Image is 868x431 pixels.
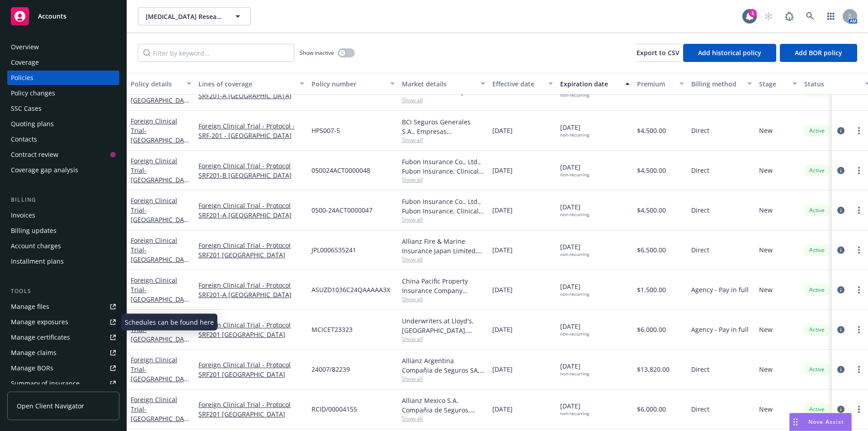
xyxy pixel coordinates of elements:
[402,316,485,335] div: Underwriters at Lloyd's, [GEOGRAPHIC_DATA], [PERSON_NAME] of [GEOGRAPHIC_DATA], Clinical Trials I...
[11,40,39,54] div: Overview
[759,205,773,215] span: New
[11,101,42,116] div: SSC Cases
[198,161,304,180] a: Foreign Clinical Trial - Protocol SRF201-B [GEOGRAPHIC_DATA]
[808,326,826,334] span: Active
[300,49,334,57] span: Show inactive
[854,364,864,375] a: more
[7,208,119,223] a: Invoices
[138,44,294,62] input: Filter by keyword...
[854,205,864,216] a: more
[7,361,119,375] a: Manage BORs
[808,286,826,294] span: Active
[198,320,304,339] a: Foreign Clinical Trial - Protocol SRF201 [GEOGRAPHIC_DATA]
[759,325,773,334] span: New
[759,166,773,175] span: New
[131,285,189,313] span: - [GEOGRAPHIC_DATA]/SRF201-A
[198,79,294,89] div: Lines of coverage
[131,86,189,114] span: - [GEOGRAPHIC_DATA]/SRF201-A
[489,73,557,95] button: Effective date
[7,330,119,345] a: Manage certificates
[402,375,485,383] span: Show all
[131,117,188,154] a: Foreign Clinical Trial
[7,346,119,360] a: Manage claims
[198,241,304,260] a: Foreign Clinical Trial - Protocol SRF201 [GEOGRAPHIC_DATA]
[492,79,543,89] div: Effective date
[198,360,304,379] a: Foreign Clinical Trial - Protocol SRF201 [GEOGRAPHIC_DATA]
[131,276,188,313] a: Foreign Clinical Trial
[560,79,620,89] div: Expiration date
[759,285,773,294] span: New
[691,245,709,255] span: Direct
[691,325,749,334] span: Agency - Pay in full
[835,205,846,216] a: circleInformation
[198,280,304,299] a: Foreign Clinical Trial - Protocol SRF201-A [GEOGRAPHIC_DATA]
[835,165,846,176] a: circleInformation
[560,212,589,218] div: non-recurring
[7,132,119,147] a: Contacts
[7,163,119,177] a: Coverage gap analysis
[835,324,846,335] a: circleInformation
[835,404,846,415] a: circleInformation
[759,126,773,135] span: New
[560,202,589,218] span: [DATE]
[127,73,195,95] button: Policy details
[402,136,485,144] span: Show all
[402,96,485,104] span: Show all
[560,132,589,138] div: non-recurring
[7,117,119,131] a: Quoting plans
[311,404,357,414] span: RCID/00004155
[492,285,513,294] span: [DATE]
[822,7,840,25] a: Switch app
[402,356,485,375] div: Allianz Argentina Compañia de Seguros SA, Allianz, Clinical Trials Insurance Services Limited (CTIS)
[11,163,78,177] div: Coverage gap analysis
[560,411,589,417] div: non-recurring
[560,361,589,377] span: [DATE]
[808,206,826,214] span: Active
[402,237,485,256] div: Allianz Fire & Marine Insurance Japan Limited, Allianz, Clinical Trials Insurance Services Limite...
[637,404,666,414] span: $6,000.00
[560,371,589,377] div: non-recurring
[780,7,798,25] a: Report a Bug
[637,245,666,255] span: $6,500.00
[7,55,119,70] a: Coverage
[835,245,846,256] a: circleInformation
[402,197,485,216] div: Fubon Insurance Co., Ltd., Fubon Insurance, Clinical Trials Insurance Services Limited (CTIS)
[759,7,778,25] a: Start snowing
[131,156,188,194] a: Foreign Clinical Trial
[560,251,589,257] div: non-recurring
[11,330,70,345] div: Manage certificates
[835,125,846,136] a: circleInformation
[7,299,119,314] a: Manage files
[560,322,589,337] span: [DATE]
[131,166,189,194] span: - [GEOGRAPHIC_DATA]/SRF201-B
[7,147,119,162] a: Contract review
[7,315,119,329] a: Manage exposures
[688,73,755,95] button: Billing method
[402,79,475,89] div: Market details
[492,325,513,334] span: [DATE]
[138,7,251,25] button: [MEDICAL_DATA] Research Foundation, NP
[311,205,373,215] span: 0500-24ACT0000047
[311,285,390,294] span: ASUZD1036C24QAAAAA3X
[7,40,119,54] a: Overview
[11,55,39,70] div: Coverage
[808,246,826,254] span: Active
[11,239,61,253] div: Account charges
[560,242,589,257] span: [DATE]
[311,325,353,334] span: MCICET23323
[637,325,666,334] span: $6,000.00
[131,365,189,393] span: - [GEOGRAPHIC_DATA]/SRF201
[637,166,666,175] span: $4,500.00
[808,127,826,135] span: Active
[131,206,189,233] span: - [GEOGRAPHIC_DATA]/SRF201-A
[11,346,57,360] div: Manage claims
[492,404,513,414] span: [DATE]
[7,223,119,238] a: Billing updates
[808,418,844,426] span: Nova Assist
[131,355,188,393] a: Foreign Clinical Trial
[691,166,709,175] span: Direct
[131,196,188,233] a: Foreign Clinical Trial
[560,123,589,138] span: [DATE]
[11,71,33,85] div: Policies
